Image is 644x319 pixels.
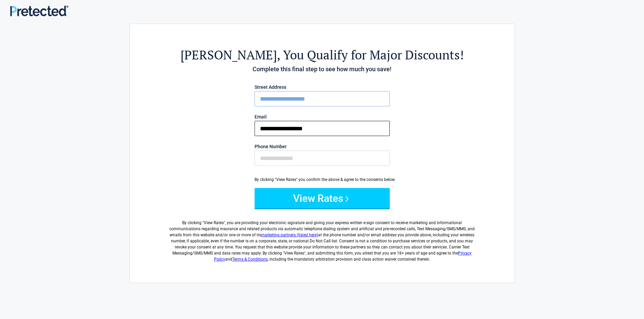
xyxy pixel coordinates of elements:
[204,220,224,225] span: View Rates
[255,114,390,119] label: Email
[167,214,477,262] label: By clicking " ", you are providing your electronic signature and giving your express written e-si...
[167,65,477,74] h4: Complete this final step to see how much you save!
[255,144,390,149] label: Phone Number
[261,233,318,237] a: marketing partners (listed here)
[10,5,68,16] img: Main Logo
[255,177,390,183] div: By clicking "View Rates" you confirm the above & agree to the consents below
[255,188,390,208] button: View Rates
[232,257,268,262] a: Terms & Conditions
[181,47,277,63] span: [PERSON_NAME]
[167,47,477,63] h2: , You Qualify for Major Discounts!
[255,85,390,89] label: Street Address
